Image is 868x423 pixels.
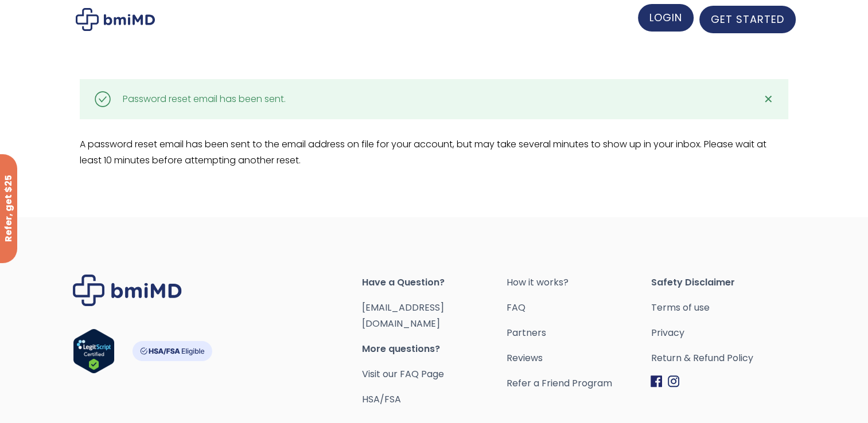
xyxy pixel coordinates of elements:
[76,8,155,31] img: My account
[73,275,182,306] img: Brand Logo
[651,350,795,366] a: Return & Refund Policy
[711,12,784,26] span: GET STARTED
[757,88,780,111] a: ✕
[651,275,795,291] span: Safety Disclaimer
[699,6,796,33] a: GET STARTED
[73,328,115,379] a: Verify LegitScript Approval for www.bmimd.com
[506,300,651,316] a: FAQ
[668,375,679,387] img: Instagram
[362,393,401,406] a: HSA/FSA
[763,91,773,107] span: ✕
[362,367,444,381] a: Visit our FAQ Page
[362,301,444,330] a: [EMAIL_ADDRESS][DOMAIN_NAME]
[649,10,682,25] span: LOGIN
[651,325,795,341] a: Privacy
[132,341,212,361] img: HSA-FSA
[506,350,651,366] a: Reviews
[362,341,507,357] span: More questions?
[73,328,115,374] img: Verify Approval for www.bmimd.com
[651,375,662,387] img: Facebook
[506,275,651,291] a: How it works?
[80,136,788,169] p: A password reset email has been sent to the email address on file for your account, but may take ...
[638,4,694,32] a: LOGIN
[123,91,286,107] div: Password reset email has been sent.
[651,300,795,316] a: Terms of use
[506,325,651,341] a: Partners
[506,375,651,391] a: Refer a Friend Program
[362,275,507,291] span: Have a Question?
